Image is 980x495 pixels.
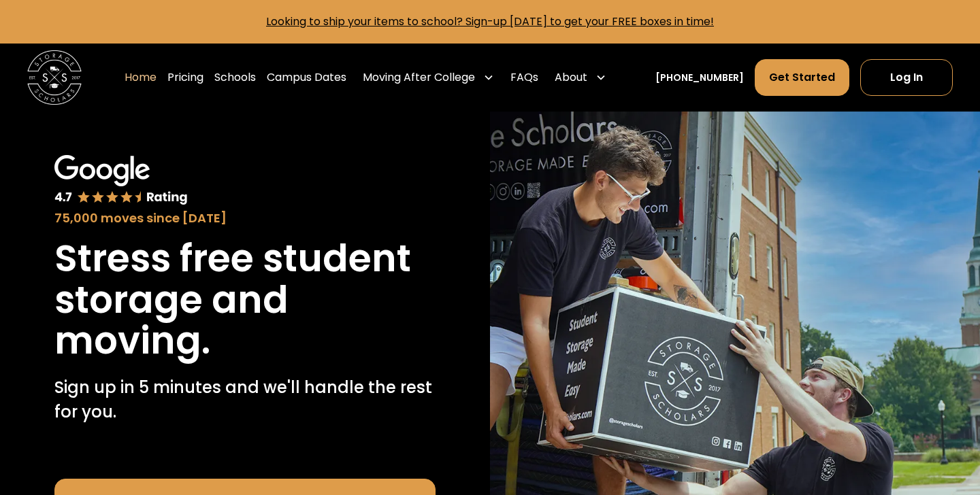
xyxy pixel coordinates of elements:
a: home [27,50,82,105]
img: Storage Scholars main logo [27,50,82,105]
a: Log In [860,59,953,96]
a: Home [125,58,157,97]
div: About [549,58,612,97]
p: Sign up in 5 minutes and we'll handle the rest for you. [54,375,436,424]
div: Moving After College [363,69,475,86]
div: 75,000 moves since [DATE] [54,209,436,227]
a: Looking to ship your items to school? Sign-up [DATE] to get your FREE boxes in time! [266,14,714,29]
div: Moving After College [357,58,500,97]
a: Campus Dates [267,58,346,97]
a: FAQs [510,58,538,97]
a: Pricing [167,58,203,97]
a: [PHONE_NUMBER] [655,71,744,85]
div: About [555,69,587,86]
a: Schools [214,58,256,97]
a: Get Started [755,59,849,96]
img: Google 4.7 star rating [54,155,188,206]
h1: Stress free student storage and moving. [54,238,436,362]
